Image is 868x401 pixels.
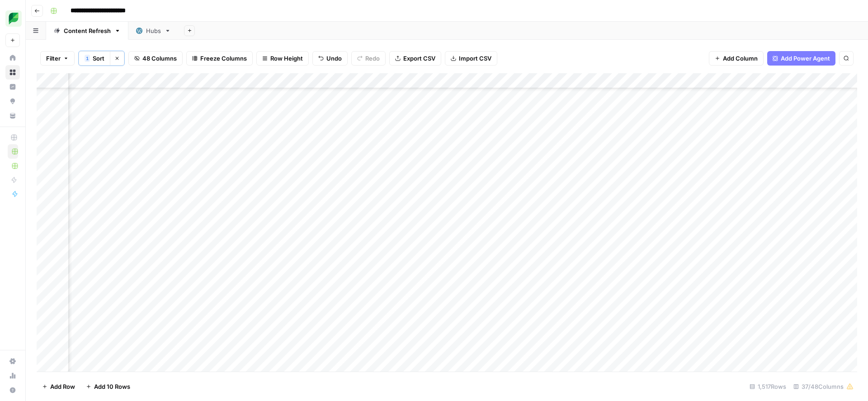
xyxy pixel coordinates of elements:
button: Row Height [256,51,309,66]
button: Add Power Agent [767,51,835,66]
a: Insights [5,80,20,94]
span: Export CSV [403,54,435,63]
span: Redo [365,54,380,63]
span: Add 10 Rows [94,382,130,391]
span: Freeze Columns [200,54,247,63]
div: 1,517 Rows [746,379,790,394]
div: Content Refresh [64,26,111,35]
button: Freeze Columns [186,51,253,66]
a: Content Refresh [46,22,128,40]
button: Export CSV [389,51,441,66]
span: Filter [46,54,61,63]
button: 48 Columns [128,51,183,66]
div: 37/48 Columns [790,379,857,394]
button: Add Row [37,379,80,394]
a: Opportunities [5,94,20,109]
a: Settings [5,354,20,368]
button: Undo [312,51,348,66]
button: Add 10 Rows [80,379,136,394]
a: Home [5,51,20,65]
span: 1 [86,55,89,62]
span: Import CSV [459,54,491,63]
div: 1 [85,55,90,62]
span: 48 Columns [142,54,177,63]
button: 1Sort [79,51,110,66]
button: Help + Support [5,383,20,397]
span: Add Row [50,382,75,391]
img: SproutSocial Logo [5,10,22,27]
span: Add Power Agent [781,54,830,63]
button: Add Column [709,51,764,66]
span: Add Column [723,54,758,63]
span: Row Height [270,54,303,63]
button: Redo [351,51,386,66]
a: Hubs [128,22,179,40]
a: Browse [5,65,20,80]
button: Import CSV [445,51,497,66]
div: Hubs [146,26,161,35]
button: Filter [40,51,75,66]
a: Usage [5,368,20,383]
span: Undo [326,54,342,63]
button: Workspace: SproutSocial [5,7,20,30]
a: Your Data [5,109,20,123]
span: Sort [93,54,104,63]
